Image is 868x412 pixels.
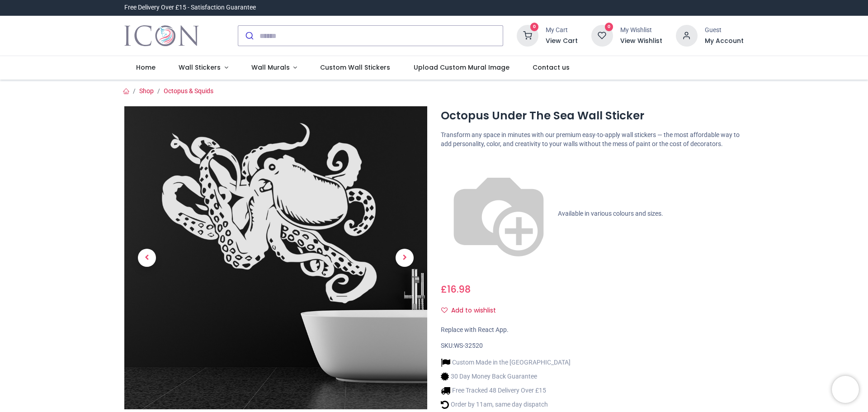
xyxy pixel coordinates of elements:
[832,376,859,403] iframe: Brevo live chat
[240,56,309,80] a: Wall Murals
[705,26,744,35] div: Guest
[441,341,744,350] div: SKU:
[124,106,427,409] img: Octopus Under The Sea Wall Sticker
[251,63,290,72] span: Wall Murals
[441,156,557,272] img: color-wheel.png
[591,32,613,39] a: 0
[179,63,221,72] span: Wall Stickers
[554,3,744,12] iframe: Customer reviews powered by Trustpilot
[447,283,471,296] span: 16.98
[558,209,663,217] span: Available in various colours and sizes.
[414,63,509,72] span: Upload Custom Mural Image
[124,23,199,48] a: Logo of Icon Wall Stickers
[441,108,744,123] h1: Octopus Under The Sea Wall Sticker
[238,26,259,46] button: Submit
[441,400,571,409] li: Order by 11am, same day dispatch
[441,386,571,395] li: Free Tracked 48 Delivery Over £15
[441,326,744,335] div: Replace with React App.
[705,37,744,46] a: My Account
[320,63,390,72] span: Custom Wall Stickers
[138,249,156,267] span: Previous
[546,37,578,46] a: View Cart
[454,342,483,349] span: WS-32520
[517,32,538,39] a: 0
[605,23,613,31] sup: 0
[167,56,240,80] a: Wall Stickers
[124,23,199,48] img: Icon Wall Stickers
[164,87,213,95] a: Octopus & Squids
[620,26,662,35] div: My Wishlist
[441,358,571,367] li: Custom Made in the [GEOGRAPHIC_DATA]
[533,63,570,72] span: Contact us
[139,87,154,95] a: Shop
[441,372,571,381] li: 30 Day Money Back Guarantee
[441,303,504,318] button: Add to wishlistAdd to wishlist
[530,23,539,31] sup: 0
[396,249,414,267] span: Next
[441,283,471,296] span: £
[620,37,662,46] a: View Wishlist
[546,26,578,35] div: My Cart
[124,152,170,364] a: Previous
[382,152,427,364] a: Next
[441,307,448,313] i: Add to wishlist
[136,63,156,72] span: Home
[124,3,256,12] div: Free Delivery Over £15 - Satisfaction Guarantee
[441,131,744,148] p: Transform any space in minutes with our premium easy-to-apply wall stickers — the most affordable...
